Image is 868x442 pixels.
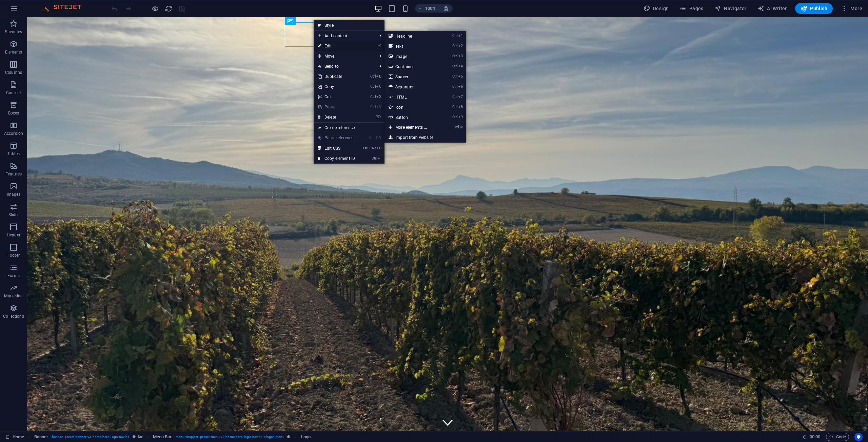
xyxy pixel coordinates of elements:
i: On resize automatically adjust zoom level to fit chosen device. [443,5,449,12]
p: Columns [5,70,22,75]
i: 4 [458,64,463,68]
i: Ctrl [372,156,377,161]
a: Ctrl⏎More elements ... [384,122,440,132]
i: Reload page [165,5,173,13]
h6: 100% [425,4,436,13]
i: C [376,146,381,150]
p: Features [5,171,22,177]
p: Elements [5,49,22,55]
i: 3 [458,54,463,58]
i: 5 [458,74,463,79]
span: Code [829,433,846,441]
p: Images [7,192,21,197]
a: Ctrl2Text [384,41,440,51]
a: Ctrl7HTML [384,92,440,102]
i: 7 [458,94,463,99]
i: Ctrl [370,105,376,109]
span: Navigator [714,5,747,12]
i: Ctrl [454,125,459,129]
button: Publish [795,3,833,14]
span: Pages [679,5,703,12]
i: Ctrl [452,34,458,38]
span: Publish [801,5,827,12]
button: 100% [415,4,439,13]
button: Navigator [712,3,749,14]
i: X [376,94,381,99]
i: ⇧ [375,135,378,140]
p: Boxes [8,110,19,116]
a: CtrlAltCEdit CSS [314,143,359,153]
i: 8 [458,105,463,109]
i: Ctrl [452,84,458,89]
span: . banner .preset-banner-v3-home-hero-logo-nav-h1 [51,433,130,441]
a: ⏎Edit [314,41,359,51]
span: Design [644,5,669,12]
a: ⌦Delete [314,112,359,122]
div: Design (Ctrl+Alt+Y) [641,3,672,14]
i: 9 [458,115,463,119]
i: ⏎ [459,125,462,129]
a: Ctrl8Icon [384,102,440,112]
i: Ctrl [452,105,458,109]
a: Ctrl1Headline [384,31,440,41]
i: C [376,84,381,89]
h6: Session time [803,433,821,441]
i: Ctrl [363,146,369,150]
button: Code [826,433,849,441]
i: ⏎ [378,44,381,48]
span: Click to select. Double-click to edit [301,433,311,441]
i: D [376,74,381,79]
i: Ctrl [452,54,458,58]
a: CtrlXCut [314,92,359,102]
button: AI Writer [755,3,790,14]
button: Click here to leave preview mode and continue editing [151,4,159,13]
p: Slider [8,212,19,217]
a: CtrlVPaste [314,102,359,112]
button: More [838,3,865,14]
a: Ctrl3Image [384,51,440,61]
i: Ctrl [452,44,458,48]
p: Accordion [4,131,23,136]
a: Ctrl⇧VPaste reference [314,133,359,143]
i: Ctrl [369,135,375,140]
a: Ctrl6Separator [384,82,440,92]
i: 1 [458,34,463,38]
i: I [378,156,381,161]
i: Ctrl [370,84,376,89]
i: V [379,135,381,140]
p: Header [7,232,20,238]
nav: breadcrumb [34,433,311,441]
i: Ctrl [370,94,376,99]
button: Design [641,3,672,14]
p: Favorites [5,29,22,35]
a: Style [314,20,384,30]
a: Import from website [384,132,466,143]
span: More [841,5,862,12]
span: . menu-wrapper .preset-menu-v2-home-hero-logo-nav-h1-slogan-menu [175,433,285,441]
p: Tables [7,151,20,156]
i: Ctrl [452,115,458,119]
a: Create reference [314,123,384,133]
a: Click to cancel selection. Double-click to open Pages [5,433,24,441]
i: Ctrl [452,94,458,99]
a: Ctrl9Button [384,112,440,122]
button: Pages [677,3,706,14]
i: Ctrl [370,74,376,79]
button: reload [164,4,173,13]
i: ⌦ [376,115,381,119]
i: Alt [369,146,376,150]
p: Forms [7,273,20,278]
span: 00 00 [810,433,820,441]
i: 2 [458,44,463,48]
i: 6 [458,84,463,89]
img: Editor Logo [39,4,90,13]
p: Marketing [4,293,23,299]
span: Add content [314,31,374,41]
p: Collections [3,314,24,319]
button: Usercentrics [854,433,863,441]
p: Content [6,90,21,96]
span: Click to select. Double-click to edit [34,433,48,441]
a: CtrlICopy element ID [314,153,359,164]
i: This element is a customizable preset [287,435,290,439]
p: Footer [7,253,20,258]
